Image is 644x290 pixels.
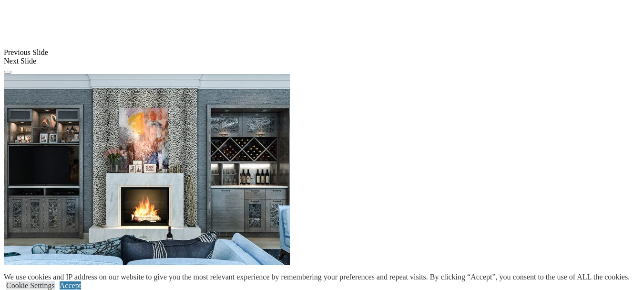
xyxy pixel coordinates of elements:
[4,74,290,265] img: Banner for mobile view
[6,281,55,290] a: Cookie Settings
[4,71,11,74] button: Click here to pause slide show
[4,48,640,57] div: Previous Slide
[4,273,630,281] div: We use cookies and IP address on our website to give you the most relevant experience by remember...
[60,281,81,290] a: Accept
[4,57,640,65] div: Next Slide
